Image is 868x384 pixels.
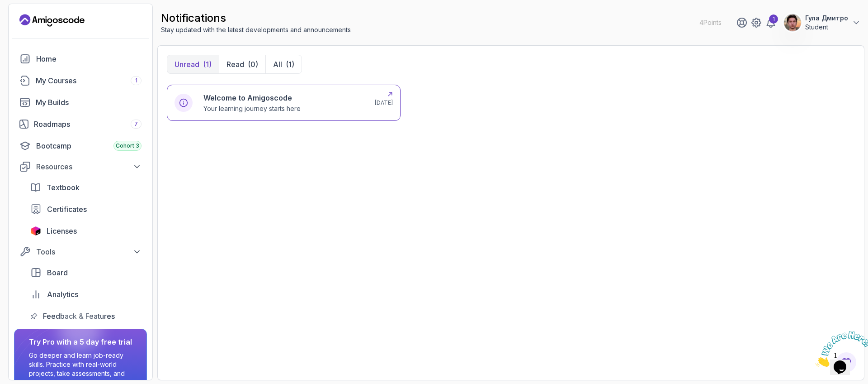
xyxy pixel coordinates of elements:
[25,264,147,282] a: board
[699,18,722,27] p: 4 Points
[14,244,147,260] button: Tools
[36,53,142,64] div: Home
[769,14,778,24] div: 1
[25,307,147,325] a: feedback
[47,289,78,300] span: Analytics
[14,93,147,111] a: builds
[161,11,351,25] h2: notifications
[43,311,115,322] span: Feedback & Features
[47,204,87,215] span: Certificates
[14,137,147,155] a: bootcamp
[25,285,147,303] a: analytics
[203,92,301,103] h6: Welcome to Amigoscode
[25,178,147,197] a: textbook
[25,222,147,240] a: licenses
[19,13,85,28] a: Landing page
[30,226,41,235] img: jetbrains icon
[135,77,137,84] span: 1
[805,14,848,23] p: Гула Дмитро
[161,25,351,34] p: Stay updated with the latest developments and announcements
[14,50,147,68] a: home
[14,115,147,133] a: roadmaps
[36,161,142,172] div: Resources
[783,14,861,32] button: user profile imageГула ДмитроStudent
[4,4,7,11] span: 1
[375,99,393,106] p: [DATE]
[47,267,68,278] span: Board
[25,200,147,218] a: certificates
[47,226,77,236] span: Licenses
[203,104,301,113] p: Your learning journey starts here
[36,246,142,257] div: Tools
[36,75,142,86] div: My Courses
[765,17,776,28] a: 1
[36,140,142,151] div: Bootcamp
[134,120,138,128] span: 7
[4,4,60,39] img: Chat attention grabber
[14,158,147,175] button: Resources
[14,72,147,90] a: courses
[784,14,801,31] img: user profile image
[812,327,868,370] iframe: chat widget
[36,97,142,108] div: My Builds
[47,182,80,193] span: Textbook
[805,23,848,32] p: Student
[34,119,142,130] div: Roadmaps
[116,142,139,149] span: Cohort 3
